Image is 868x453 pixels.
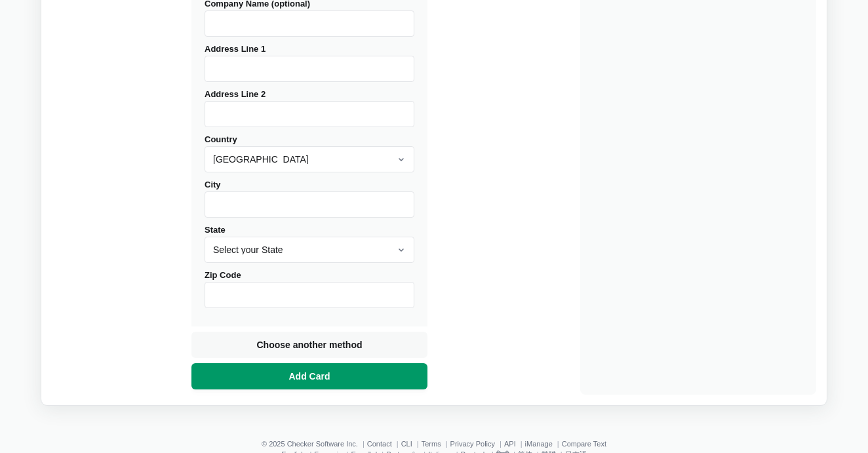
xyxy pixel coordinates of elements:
select: Country [205,146,414,172]
input: Address Line 1 [205,56,414,82]
select: State [205,237,414,263]
span: Add Card [286,370,333,383]
label: Country [205,134,414,172]
a: Contact [367,440,392,448]
input: Address Line 2 [205,101,414,127]
label: Address Line 1 [205,44,414,82]
button: Choose another method [191,332,427,358]
a: Privacy Policy [450,440,495,448]
button: Add Card [191,363,427,389]
a: Terms [422,440,441,448]
label: Address Line 2 [205,89,414,127]
span: Choose another method [254,338,365,351]
li: © 2025 Checker Software Inc. [262,440,367,448]
a: iManage [525,440,553,448]
label: Zip Code [205,270,414,308]
input: Zip Code [205,282,414,308]
a: API [504,440,516,448]
input: Company Name (optional) [205,10,414,37]
label: City [205,180,414,218]
input: City [205,191,414,218]
label: State [205,225,414,263]
a: Compare Text [562,440,606,448]
a: CLI [401,440,412,448]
